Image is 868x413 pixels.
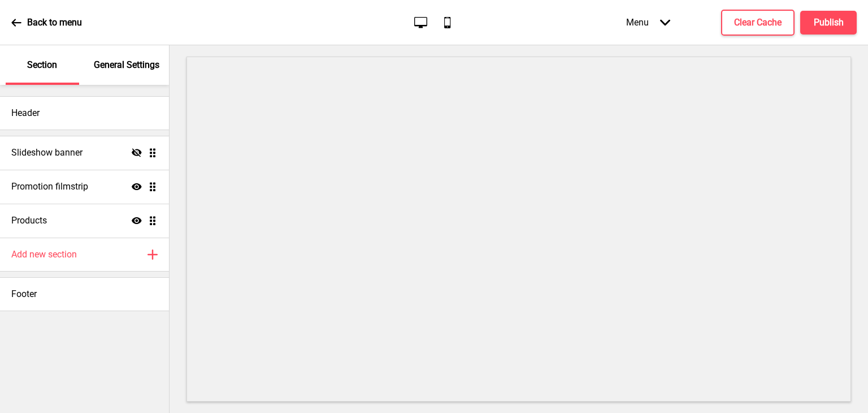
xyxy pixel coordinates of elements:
h4: Clear Cache [734,16,782,29]
button: Clear Cache [721,10,795,36]
h4: Footer [11,288,37,300]
p: General Settings [94,59,159,71]
h4: Slideshow banner [11,147,83,159]
div: Menu [615,6,682,39]
button: Publish [800,11,857,35]
h4: Publish [814,16,844,29]
h4: Promotion filmstrip [11,180,88,193]
h4: Add new section [11,248,77,261]
p: Section [27,59,57,71]
h4: Products [11,214,47,227]
h4: Header [11,107,40,119]
p: Back to menu [27,16,82,29]
a: Back to menu [11,7,82,38]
